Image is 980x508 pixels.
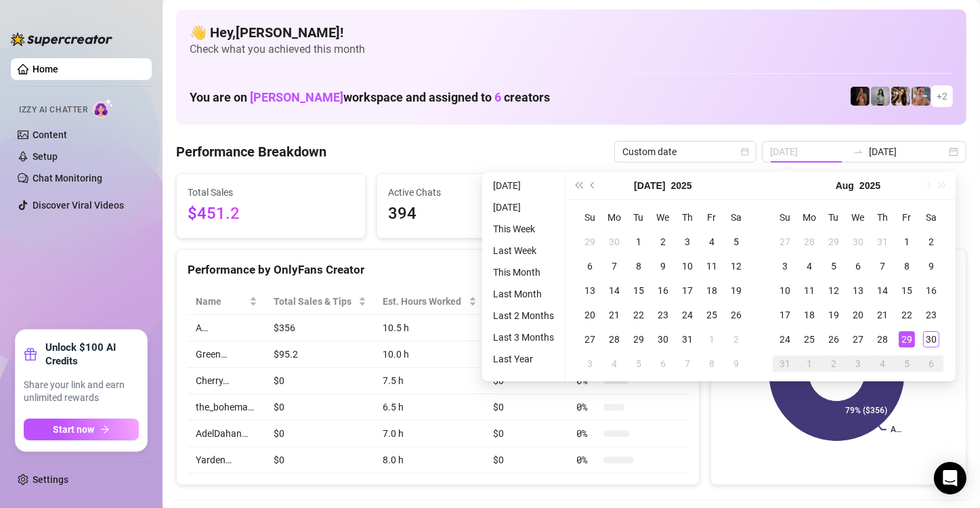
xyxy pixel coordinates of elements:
td: 2025-08-08 [700,352,724,376]
td: 2025-08-31 [773,352,797,376]
div: 28 [874,331,891,347]
div: 22 [899,307,915,323]
td: 2025-07-06 [578,254,602,278]
h4: 👋 Hey, [PERSON_NAME] ! [190,23,953,42]
td: 2025-09-04 [870,352,895,376]
div: 24 [777,331,793,347]
span: Start now [54,424,95,435]
div: 12 [826,282,842,299]
td: 2025-08-14 [870,278,895,303]
div: 31 [777,356,793,372]
td: 2025-07-22 [626,303,651,327]
div: 29 [899,331,915,347]
div: 5 [728,234,744,250]
div: Open Intercom Messenger [934,462,966,494]
div: 25 [704,307,720,323]
td: 2025-09-06 [919,352,943,376]
td: 2025-08-03 [578,352,602,376]
td: 2025-06-30 [602,230,626,254]
img: logo-BBDzfeDw.svg [11,33,112,46]
td: 2025-07-08 [626,254,651,278]
span: Total Sales & Tips [274,294,356,309]
td: 2025-08-02 [919,230,943,254]
div: 2 [923,234,939,250]
h1: You are on workspace and assigned to creators [190,90,550,105]
div: 29 [582,234,598,250]
div: 7 [606,258,622,274]
td: 2025-08-21 [870,303,895,327]
div: 19 [826,307,842,323]
td: 2025-08-25 [797,327,822,352]
button: Last year (Control + left) [571,172,586,199]
td: 2025-08-28 [870,327,895,352]
div: 29 [631,331,647,347]
div: 16 [923,282,939,299]
td: $0 [265,394,375,421]
td: 2025-07-16 [651,278,675,303]
td: 2025-06-29 [578,230,602,254]
td: 2025-07-13 [578,278,602,303]
span: gift [24,347,37,361]
td: 2025-07-01 [626,230,651,254]
div: 13 [582,282,598,299]
th: Total Sales & Tips [265,289,375,315]
td: $0 [485,447,568,473]
div: 1 [631,234,647,250]
td: $95.2 [265,341,375,368]
div: 10 [679,258,696,274]
td: 2025-07-28 [797,230,822,254]
span: Active Chats [388,185,555,200]
td: 2025-07-29 [626,327,651,352]
th: Name [188,289,265,315]
td: 2025-08-22 [895,303,919,327]
div: 27 [582,331,598,347]
td: 2025-07-24 [675,303,700,327]
div: 12 [728,258,744,274]
span: Name [196,294,247,309]
div: 7 [874,258,891,274]
td: 8.0 h [375,447,485,473]
span: [PERSON_NAME] [250,90,343,104]
th: Mo [797,205,822,230]
button: Choose a year [859,172,880,199]
td: 2025-07-05 [724,230,748,254]
td: 2025-09-01 [797,352,822,376]
div: 1 [704,331,720,347]
th: Sa [724,205,748,230]
td: 2025-08-29 [895,327,919,352]
h4: Performance Breakdown [176,142,326,161]
td: 2025-07-31 [675,327,700,352]
td: 2025-08-01 [700,327,724,352]
div: 29 [826,234,842,250]
div: 6 [850,258,866,274]
span: calendar [741,148,749,156]
td: 2025-07-04 [700,230,724,254]
div: 30 [606,234,622,250]
td: $0 [265,368,375,394]
span: arrow-right [100,425,110,434]
td: 2025-07-18 [700,278,724,303]
th: We [846,205,870,230]
td: 2025-07-26 [724,303,748,327]
strong: Unlock $100 AI Credits [45,341,139,368]
div: 5 [826,258,842,274]
div: 28 [801,234,817,250]
td: Yarden… [188,447,265,473]
th: Th [675,205,700,230]
td: $0 [485,368,568,394]
td: 2025-07-28 [602,327,626,352]
td: 2025-08-05 [626,352,651,376]
td: 2025-07-14 [602,278,626,303]
td: 2025-08-13 [846,278,870,303]
li: Last 2 Months [488,308,559,324]
div: 21 [874,307,891,323]
li: Last Year [488,351,559,367]
div: 18 [704,282,720,299]
th: Tu [822,205,846,230]
th: Th [870,205,895,230]
td: 2025-08-19 [822,303,846,327]
li: [DATE] [488,177,559,194]
div: 8 [899,258,915,274]
div: 22 [631,307,647,323]
td: 2025-08-01 [895,230,919,254]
